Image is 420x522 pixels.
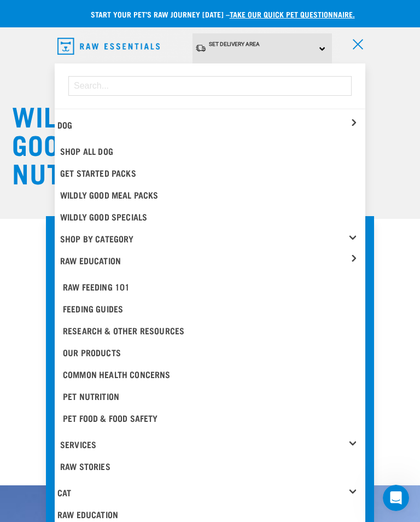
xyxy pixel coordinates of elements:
[63,390,357,403] div: Pet Nutrition
[60,407,365,429] a: Pet Food & Food Safety
[57,184,365,206] a: Wildly Good Meal Packs
[60,385,365,407] a: Pet Nutrition
[63,280,357,293] div: Raw Feeding 101
[60,320,365,341] a: Research & Other Resources
[383,485,409,511] iframe: Intercom live chat
[57,38,160,55] img: Raw Essentials Logo
[346,33,365,53] a: menu
[60,363,365,385] a: Common Health Concerns
[57,455,365,477] a: Raw Stories
[230,12,355,16] a: take our quick pet questionnaire.
[57,490,71,495] a: Cat
[68,76,352,96] input: Search...
[63,368,357,381] div: Common Health Concerns
[63,346,357,359] div: Our Products
[63,411,357,425] div: Pet Food & Food Safety
[60,341,365,363] a: Our Products
[63,302,357,315] div: Feeding Guides
[57,162,365,184] a: Get Started Packs
[63,324,357,337] div: Research & Other Resources
[60,298,365,320] a: Feeding Guides
[60,433,365,455] a: Services
[60,228,365,250] a: Shop By Category
[57,140,365,162] a: Shop All Dog
[209,41,260,47] span: Set Delivery Area
[57,206,365,228] a: Wildly Good Specials
[60,250,365,271] a: Raw Education
[195,44,206,53] img: van-moving.png
[12,101,121,186] h1: WILDLY GOOD NUTRITION
[57,122,72,127] a: Dog
[60,276,365,298] a: Raw Feeding 101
